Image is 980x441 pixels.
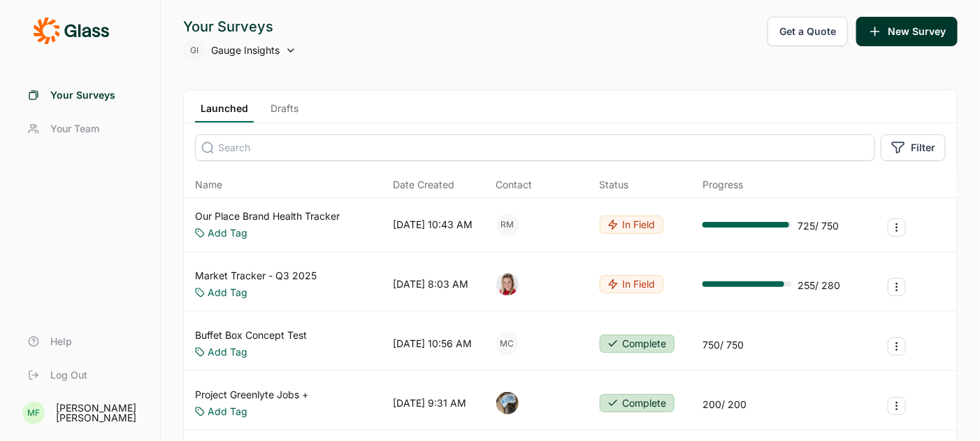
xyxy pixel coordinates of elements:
span: Date Created [393,178,454,192]
a: Add Tag [208,345,247,359]
a: Add Tag [208,405,247,419]
div: [DATE] 9:31 AM [393,396,466,410]
a: Market Tracker - Q3 2025 [195,269,317,283]
div: RM [496,213,519,236]
div: [PERSON_NAME] [PERSON_NAME] [56,403,143,423]
div: MC [496,332,519,355]
button: In Field [600,216,663,234]
a: Project Greenlyte Jobs + [195,388,308,402]
div: MF [22,402,45,424]
button: New Survey [856,17,958,46]
span: Your Surveys [50,88,115,102]
button: Complete [600,335,675,353]
a: Our Place Brand Health Tracker [195,209,340,223]
button: In Field [600,275,663,293]
a: Add Tag [208,286,247,300]
img: ocn8z7iqvmiiaveqkfqd.png [496,392,519,414]
button: Survey Actions [888,278,906,296]
div: [DATE] 8:03 AM [393,277,468,291]
div: [DATE] 10:56 AM [393,337,472,351]
span: Help [50,335,72,349]
button: Get a Quote [768,17,848,46]
div: [DATE] 10:43 AM [393,218,473,232]
div: Status [600,178,629,192]
div: Your Surveys [183,17,296,36]
div: GI [183,39,206,62]
div: Progress [702,178,743,192]
div: 750 / 750 [702,338,744,352]
span: Name [195,178,222,192]
button: Survey Actions [888,397,906,415]
span: Gauge Insights [211,43,280,57]
a: Buffet Box Concept Test [195,328,307,342]
button: Filter [881,134,946,161]
a: Launched [195,101,254,122]
div: 725 / 750 [798,219,839,233]
a: Drafts [265,101,304,122]
input: Search [195,134,875,161]
button: Complete [600,394,675,412]
button: Survey Actions [888,218,906,237]
a: Add Tag [208,226,247,240]
img: xuxf4ugoqyvqjdx4ebsr.png [496,273,519,295]
span: Your Team [50,122,99,136]
span: Filter [911,141,935,155]
div: 200 / 200 [702,398,747,412]
span: Log Out [50,368,87,382]
div: 255 / 280 [798,279,840,293]
button: Survey Actions [888,337,906,356]
div: Contact [496,178,533,192]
